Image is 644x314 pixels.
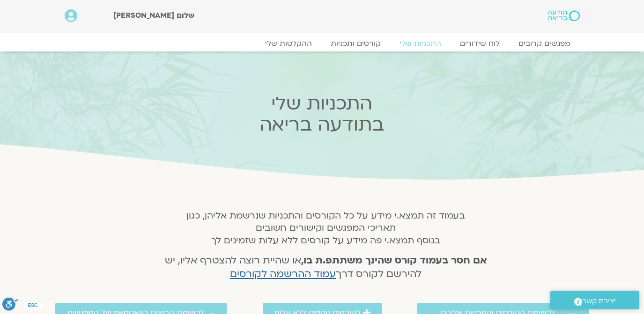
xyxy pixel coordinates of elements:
span: יצירת קשר [582,295,616,307]
a: לוח שידורים [451,39,509,48]
a: התכניות שלי [390,39,451,48]
h5: בעמוד זה תמצא.י מידע על כל הקורסים והתכניות שנרשמת אליהן, כגון תאריכי המפגשים וקישורים חשובים בנו... [152,210,499,247]
a: ההקלטות שלי [256,39,321,48]
a: קורסים ותכניות [321,39,390,48]
nav: Menu [65,39,580,48]
a: עמוד ההרשמה לקורסים [230,267,336,281]
span: שלום [PERSON_NAME] [113,10,194,21]
h2: התכניות שלי בתודעה בריאה [138,93,505,135]
a: יצירת קשר [550,291,639,309]
strong: אם חסר בעמוד קורס שהינך משתתפ.ת בו, [301,254,487,267]
h4: או שהיית רוצה להצטרף אליו, יש להירשם לקורס דרך [152,254,499,281]
a: מפגשים קרובים [509,39,580,48]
